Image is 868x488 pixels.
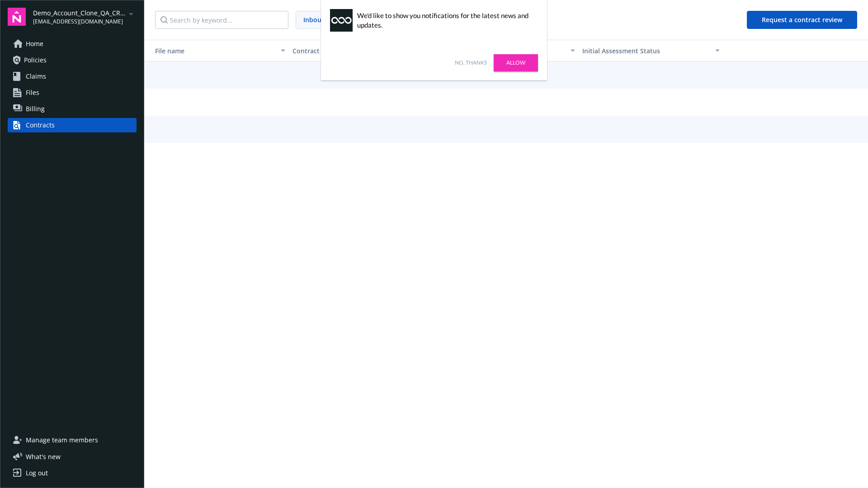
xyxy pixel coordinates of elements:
[292,46,420,56] div: Contract title
[148,46,275,56] div: File name
[26,69,46,84] span: Claims
[296,11,337,28] span: Inbound
[24,53,47,67] span: Policies
[8,37,137,51] a: Home
[8,102,137,116] a: Billing
[8,69,137,84] a: Claims
[33,8,137,26] button: Demo_Account_Clone_QA_CR_Tests_Demo[EMAIL_ADDRESS][DOMAIN_NAME]arrowDropDown
[494,54,538,71] a: Allow
[26,433,98,447] span: Manage team members
[303,15,330,24] span: Inbound
[26,466,48,480] div: Log out
[26,452,61,461] span: What ' s new
[357,11,533,30] div: We'd like to show you notifications for the latest news and updates.
[289,40,434,61] button: Contract title
[26,102,45,116] span: Billing
[26,118,55,132] div: Contracts
[33,8,126,18] span: Demo_Account_Clone_QA_CR_Tests_Demo
[582,47,660,55] span: Initial Assessment Status
[26,37,43,51] span: Home
[155,11,288,29] input: Search by keyword...
[148,46,275,56] div: Toggle SortBy
[8,118,137,132] a: Contracts
[582,46,710,56] div: Toggle SortBy
[455,59,487,67] a: No, thanks
[8,53,137,67] a: Policies
[8,433,137,447] a: Manage team members
[126,8,137,19] a: arrowDropDown
[26,85,39,100] span: Files
[8,452,75,461] button: What's new
[8,8,26,26] img: navigator-logo.svg
[747,11,857,29] button: Request a contract review
[8,85,137,100] a: Files
[33,18,126,26] span: [EMAIL_ADDRESS][DOMAIN_NAME]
